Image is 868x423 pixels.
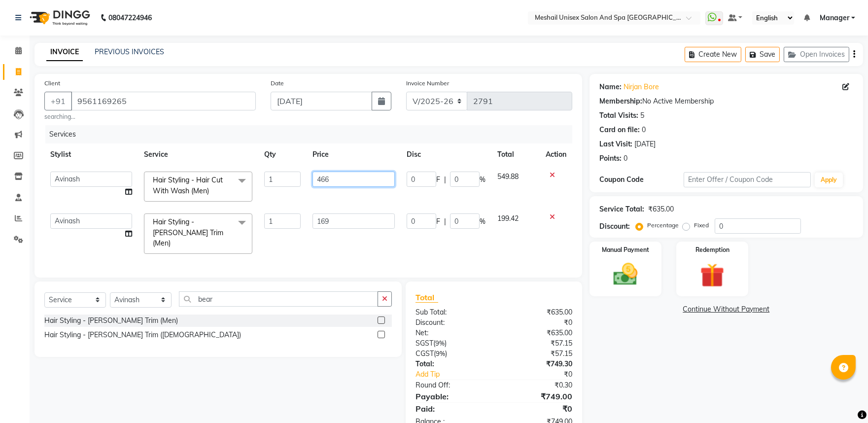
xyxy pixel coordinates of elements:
[494,380,580,390] div: ₹0.30
[624,153,627,164] div: 0
[599,175,684,185] div: Coupon Code
[642,125,646,135] div: 0
[408,369,508,380] a: Add Tip
[435,339,445,347] span: 9%
[416,292,438,303] span: Total
[647,221,679,230] label: Percentage
[406,79,449,88] label: Invoice Number
[745,47,780,62] button: Save
[209,186,213,195] a: x
[401,143,491,166] th: Disc
[599,110,638,121] div: Total Visits:
[820,13,849,23] span: Manager
[640,110,644,121] div: 5
[599,153,622,164] div: Points:
[599,221,630,232] div: Discount:
[599,96,853,106] div: No Active Membership
[46,43,83,61] a: INVOICE
[444,216,446,227] span: |
[602,246,649,254] label: Manual Payment
[599,82,622,92] div: Name:
[408,359,494,369] div: Total:
[599,139,632,149] div: Last Visit:
[694,221,709,230] label: Fixed
[444,175,446,185] span: |
[436,175,440,185] span: F
[695,246,729,254] label: Redemption
[693,260,732,290] img: _gift.svg
[684,172,811,187] input: Enter Offer / Coupon Code
[408,317,494,328] div: Discount:
[153,176,223,195] span: Hair Styling - Hair Cut With Wash (Men)
[436,216,440,227] span: F
[815,173,843,187] button: Apply
[494,359,580,369] div: ₹749.30
[416,349,434,358] span: CGST
[480,216,486,227] span: %
[408,390,494,402] div: Payable:
[179,291,378,307] input: Search or Scan
[494,317,580,328] div: ₹0
[171,239,175,247] a: x
[95,47,164,56] a: PREVIOUS INVOICES
[45,125,580,143] div: Services
[408,403,494,415] div: Paid:
[491,143,540,166] th: Total
[508,369,580,380] div: ₹0
[494,349,580,359] div: ₹57.15
[591,304,861,315] a: Continue Without Payment
[71,92,256,110] input: Search by Name/Mobile/Email/Code
[784,47,849,62] button: Open Invoices
[44,92,72,110] button: +91
[634,139,656,149] div: [DATE]
[44,316,178,326] div: Hair Styling - [PERSON_NAME] Trim (Men)
[494,338,580,349] div: ₹57.15
[408,328,494,338] div: Net:
[408,380,494,390] div: Round Off:
[497,172,519,181] span: 549.88
[606,260,645,288] img: _cash.svg
[108,4,152,32] b: 08047224946
[44,79,60,88] label: Client
[480,175,486,185] span: %
[408,338,494,349] div: ( )
[497,214,519,223] span: 199.42
[685,47,741,62] button: Create New
[44,112,256,121] small: searching...
[599,96,642,106] div: Membership:
[44,143,138,166] th: Stylist
[25,4,93,32] img: logo
[436,350,445,357] span: 9%
[138,143,258,166] th: Service
[416,339,433,348] span: SGST
[540,143,572,166] th: Action
[648,204,674,214] div: ₹635.00
[494,328,580,338] div: ₹635.00
[624,82,659,92] a: Nirjan Bore
[408,349,494,359] div: ( )
[408,307,494,317] div: Sub Total:
[599,125,640,135] div: Card on file:
[153,217,223,247] span: Hair Styling - [PERSON_NAME] Trim (Men)
[494,307,580,317] div: ₹635.00
[258,143,307,166] th: Qty
[599,204,644,214] div: Service Total:
[494,390,580,402] div: ₹749.00
[271,79,284,88] label: Date
[44,330,241,340] div: Hair Styling - [PERSON_NAME] Trim ([DEMOGRAPHIC_DATA])
[494,403,580,415] div: ₹0
[307,143,401,166] th: Price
